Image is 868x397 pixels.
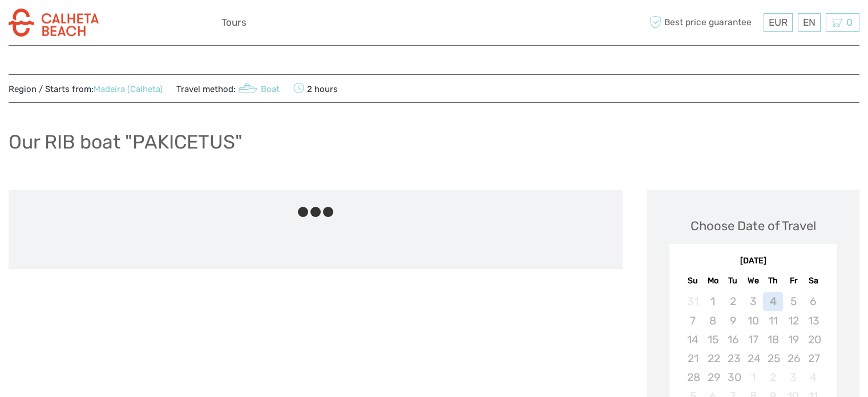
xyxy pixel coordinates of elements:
[743,292,763,311] div: Not available Wednesday, September 3rd, 2025
[723,292,743,311] div: Not available Tuesday, September 2nd, 2025
[293,81,338,97] span: 2 hours
[798,13,821,32] div: EN
[176,81,280,97] span: Travel method:
[769,17,788,28] span: EUR
[763,368,783,387] div: Not available Thursday, October 2nd, 2025
[783,330,803,349] div: Not available Friday, September 19th, 2025
[703,292,723,311] div: Not available Monday, September 1st, 2025
[669,255,837,267] div: [DATE]
[703,273,723,288] div: Mo
[783,368,803,387] div: Not available Friday, October 3rd, 2025
[9,9,99,37] img: 3283-3bafb1e0-d569-4aa5-be6e-c19ca52e1a4a_logo_small.png
[9,130,243,154] h1: Our RIB boat "PAKICETUS"
[723,330,743,349] div: Not available Tuesday, September 16th, 2025
[845,17,854,28] span: 0
[743,311,763,330] div: Not available Wednesday, September 10th, 2025
[783,292,803,311] div: Not available Friday, September 5th, 2025
[804,292,823,311] div: Not available Saturday, September 6th, 2025
[743,368,763,387] div: Not available Wednesday, October 1st, 2025
[723,273,743,288] div: Tu
[703,368,723,387] div: Not available Monday, September 29th, 2025
[783,311,803,330] div: Not available Friday, September 12th, 2025
[743,273,763,288] div: We
[783,349,803,368] div: Not available Friday, September 26th, 2025
[683,311,703,330] div: Not available Sunday, September 7th, 2025
[703,330,723,349] div: Not available Monday, September 15th, 2025
[804,330,823,349] div: Not available Saturday, September 20th, 2025
[763,330,783,349] div: Not available Thursday, September 18th, 2025
[683,368,703,387] div: Not available Sunday, September 28th, 2025
[703,349,723,368] div: Not available Monday, September 22nd, 2025
[703,311,723,330] div: Not available Monday, September 8th, 2025
[221,14,247,31] a: Tours
[723,368,743,387] div: Not available Tuesday, September 30th, 2025
[9,83,163,95] span: Region / Starts from:
[804,273,823,288] div: Sa
[683,330,703,349] div: Not available Sunday, September 14th, 2025
[683,273,703,288] div: Su
[236,84,280,94] a: Boat
[683,292,703,311] div: Not available Sunday, August 31st, 2025
[723,311,743,330] div: Not available Tuesday, September 9th, 2025
[783,273,803,288] div: Fr
[763,311,783,330] div: Not available Thursday, September 11th, 2025
[723,349,743,368] div: Not available Tuesday, September 23rd, 2025
[94,84,163,94] a: Madeira (Calheta)
[763,292,783,311] div: Not available Thursday, September 4th, 2025
[743,330,763,349] div: Not available Wednesday, September 17th, 2025
[691,217,816,235] div: Choose Date of Travel
[647,13,761,32] span: Best price guarantee
[743,349,763,368] div: Not available Wednesday, September 24th, 2025
[763,349,783,368] div: Not available Thursday, September 25th, 2025
[804,368,823,387] div: Not available Saturday, October 4th, 2025
[804,311,823,330] div: Not available Saturday, September 13th, 2025
[763,273,783,288] div: Th
[804,349,823,368] div: Not available Saturday, September 27th, 2025
[683,349,703,368] div: Not available Sunday, September 21st, 2025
